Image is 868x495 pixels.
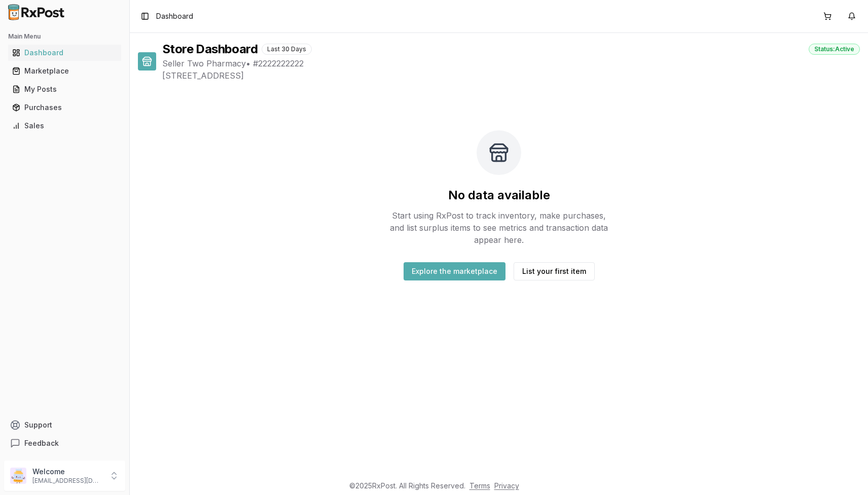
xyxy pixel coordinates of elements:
button: Dashboard [4,45,125,61]
p: [EMAIL_ADDRESS][DOMAIN_NAME] [32,477,103,485]
span: Feedback [24,438,59,448]
p: Welcome [32,467,103,477]
div: Dashboard [12,48,117,58]
div: My Posts [12,84,117,94]
h2: No data available [448,187,550,203]
span: Seller Two Pharmacy • # 2222222222 [162,57,860,69]
div: Status: Active [809,44,860,55]
div: Sales [12,121,117,131]
img: User avatar [10,468,26,484]
h2: Main Menu [8,32,121,41]
p: Start using RxPost to track inventory, make purchases, and list surplus items to see metrics and ... [385,209,612,246]
a: Sales [8,117,121,135]
a: Dashboard [8,44,121,62]
div: Last 30 Days [262,44,312,55]
div: Marketplace [12,66,117,76]
span: Dashboard [156,11,193,21]
a: Privacy [494,481,519,490]
a: My Posts [8,80,121,98]
button: Marketplace [4,63,125,79]
button: Feedback [4,434,125,452]
h1: Store Dashboard [162,41,258,57]
div: Purchases [12,102,117,113]
button: Purchases [4,99,125,116]
button: My Posts [4,81,125,97]
button: Explore the marketplace [404,262,505,280]
button: Sales [4,118,125,134]
nav: breadcrumb [156,11,193,21]
button: List your first item [514,262,595,280]
img: RxPost Logo [4,4,69,20]
a: Marketplace [8,62,121,80]
span: [STREET_ADDRESS] [162,69,860,82]
a: Purchases [8,98,121,117]
button: Support [4,416,125,434]
a: Terms [469,481,490,490]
